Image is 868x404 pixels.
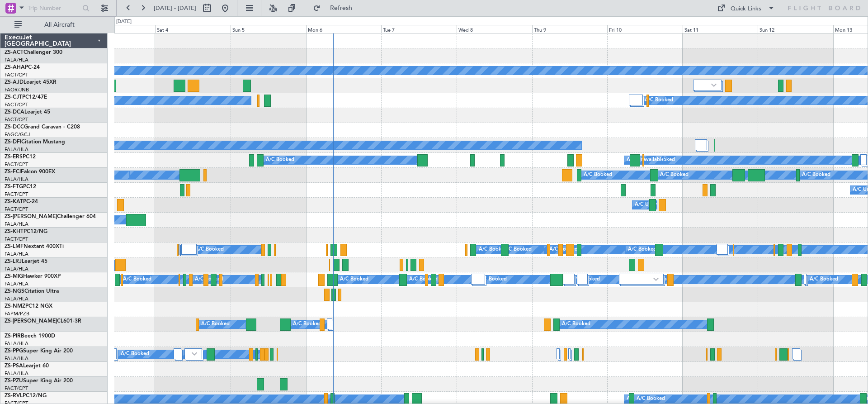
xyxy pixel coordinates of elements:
span: ZS-KHT [5,229,24,234]
a: ZS-LRJLearjet 45 [5,259,47,264]
div: A/C Booked [479,243,507,257]
a: FALA/HLA [5,295,28,302]
a: FACT/CPT [5,101,28,108]
div: Sun 5 [231,25,306,33]
span: ZS-KAT [5,199,23,204]
span: ZS-PSA [5,363,23,369]
span: [DATE] - [DATE] [154,4,196,12]
span: ZS-FCI [5,169,21,175]
span: ZS-[PERSON_NAME] [5,214,57,219]
span: ZS-LMF [5,244,24,249]
span: ZS-MIG [5,274,23,279]
div: A/C Booked [549,243,578,257]
a: FACT/CPT [5,385,28,392]
div: [DATE] [116,18,132,26]
div: A/C Booked [340,273,368,286]
span: ZS-[PERSON_NAME] [5,318,57,324]
div: A/C Booked [478,273,507,286]
a: FALA/HLA [5,266,28,272]
span: ZS-PZU [5,378,23,384]
div: A/C Booked [628,243,656,257]
div: A/C Booked [409,273,438,286]
img: arrow-gray.svg [711,83,717,87]
a: FALA/HLA [5,146,28,153]
a: ZS-NGSCitation Ultra [5,289,59,294]
div: A/C Booked [562,318,590,331]
div: Fri 10 [607,25,683,33]
a: ZS-ERSPC12 [5,154,36,160]
span: ZS-ERS [5,154,23,160]
a: ZS-FCIFalcon 900EX [5,169,55,175]
img: arrow-gray.svg [192,352,197,356]
a: ZS-CJTPC12/47E [5,95,47,100]
a: ZS-PPGSuper King Air 200 [5,348,73,354]
div: A/C Booked [802,168,830,182]
span: ZS-DFI [5,139,21,145]
div: A/C Booked [195,243,224,257]
span: ZS-NGS [5,289,24,294]
a: FACT/CPT [5,116,28,123]
a: ZS-RVLPC12/NG [5,393,47,399]
a: FALA/HLA [5,251,28,257]
span: ZS-ACT [5,50,24,55]
div: Fri 3 [80,25,156,33]
div: Tue 7 [381,25,457,33]
a: ZS-AJDLearjet 45XR [5,80,57,85]
a: ZS-PIRBeech 1900D [5,333,55,339]
a: ZS-DCALearjet 45 [5,109,50,115]
a: FALA/HLA [5,370,28,377]
div: A/C Booked [201,318,230,331]
span: ZS-FTG [5,184,23,190]
button: Refresh [309,1,363,15]
a: FACT/CPT [5,161,28,168]
div: A/C Booked [266,153,294,167]
span: Refresh [322,5,360,11]
div: Quick Links [731,5,761,14]
span: ZS-CJT [5,95,22,100]
a: FACT/CPT [5,191,28,198]
button: All Aircraft [10,18,98,32]
a: ZS-KHTPC12/NG [5,229,47,234]
span: ZS-DCC [5,124,24,130]
div: A/C Booked [121,347,149,361]
a: FALA/HLA [5,57,28,63]
span: ZS-AJD [5,80,24,85]
span: ZS-PIR [5,333,21,339]
a: ZS-MIGHawker 900XP [5,274,61,279]
div: A/C Booked [123,273,151,286]
img: arrow-gray.svg [653,277,659,281]
a: FALA/HLA [5,280,28,287]
a: ZS-KATPC-24 [5,199,38,204]
div: A/C Booked [503,243,532,257]
a: FAPM/PZB [5,310,29,317]
a: ZS-LMFNextant 400XTi [5,244,64,249]
a: ZS-[PERSON_NAME]CL601-3R [5,318,81,324]
a: ZS-DFICitation Mustang [5,139,65,145]
a: FAGC/GCJ [5,131,30,138]
div: A/C Booked [584,168,612,182]
a: FALA/HLA [5,221,28,228]
a: FALA/HLA [5,176,28,183]
div: A/C Booked [645,94,673,107]
a: ZS-PSALearjet 60 [5,363,49,369]
div: Sun 12 [758,25,833,33]
a: ZS-NMZPC12 NGX [5,304,52,309]
div: A/C Booked [195,273,223,286]
div: Thu 9 [532,25,608,33]
a: ZS-ACTChallenger 300 [5,50,62,55]
div: A/C Unavailable [627,153,664,167]
div: Mon 6 [306,25,382,33]
a: ZS-AHAPC-24 [5,65,40,70]
input: Trip Number [28,1,80,15]
span: ZS-DCA [5,109,24,115]
a: FACT/CPT [5,206,28,213]
span: All Aircraft [24,22,95,28]
a: ZS-[PERSON_NAME]Challenger 604 [5,214,96,219]
div: Sat 4 [155,25,231,33]
span: ZS-RVL [5,393,23,399]
span: ZS-PPG [5,348,23,354]
div: A/C Booked [293,318,321,331]
a: FACT/CPT [5,236,28,242]
a: ZS-DCCGrand Caravan - C208 [5,124,80,130]
span: ZS-LRJ [5,259,22,264]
